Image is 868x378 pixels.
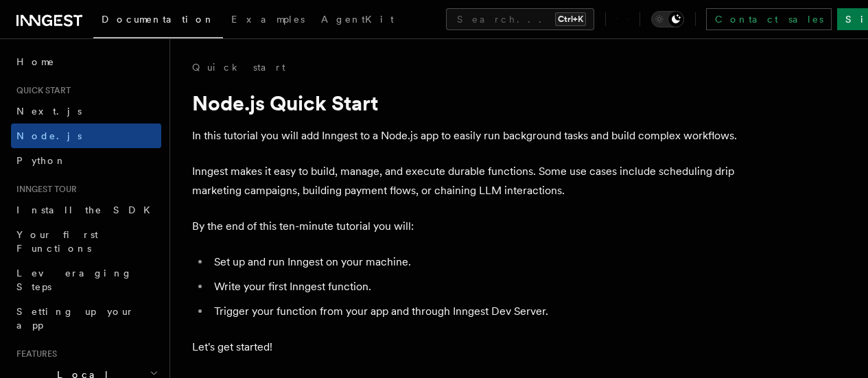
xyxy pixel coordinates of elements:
span: Examples [231,14,305,25]
span: Documentation [102,14,215,25]
a: Leveraging Steps [11,261,161,299]
p: In this tutorial you will add Inngest to a Node.js app to easily run background tasks and build c... [192,126,741,145]
button: Search...Ctrl+K [446,8,594,30]
a: Next.js [11,99,161,123]
a: Documentation [93,4,223,38]
span: Node.js [16,130,82,141]
span: Inngest tour [11,184,77,195]
a: Node.js [11,123,161,148]
a: Your first Functions [11,222,161,261]
li: Trigger your function from your app and through Inngest Dev Server. [210,302,741,321]
p: By the end of this ten-minute tutorial you will: [192,217,741,236]
li: Set up and run Inngest on your machine. [210,252,741,272]
h1: Node.js Quick Start [192,91,741,115]
a: Home [11,49,161,74]
span: Install the SDK [16,204,159,215]
span: Leveraging Steps [16,268,132,292]
span: Python [16,155,67,166]
span: Features [11,349,57,359]
span: AgentKit [321,14,394,25]
button: Toggle dark mode [651,11,684,27]
span: Next.js [16,106,82,117]
a: Install the SDK [11,198,161,222]
span: Quick start [11,85,71,96]
span: Home [16,55,55,69]
li: Write your first Inngest function. [210,277,741,296]
a: Setting up your app [11,299,161,338]
a: Quick start [192,60,285,74]
span: Your first Functions [16,229,98,254]
a: Contact sales [706,8,832,30]
a: AgentKit [313,4,402,37]
p: Let's get started! [192,338,741,357]
a: Python [11,148,161,173]
p: Inngest makes it easy to build, manage, and execute durable functions. Some use cases include sch... [192,162,741,200]
span: Setting up your app [16,306,134,331]
kbd: Ctrl+K [555,12,586,26]
a: Examples [223,4,313,37]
